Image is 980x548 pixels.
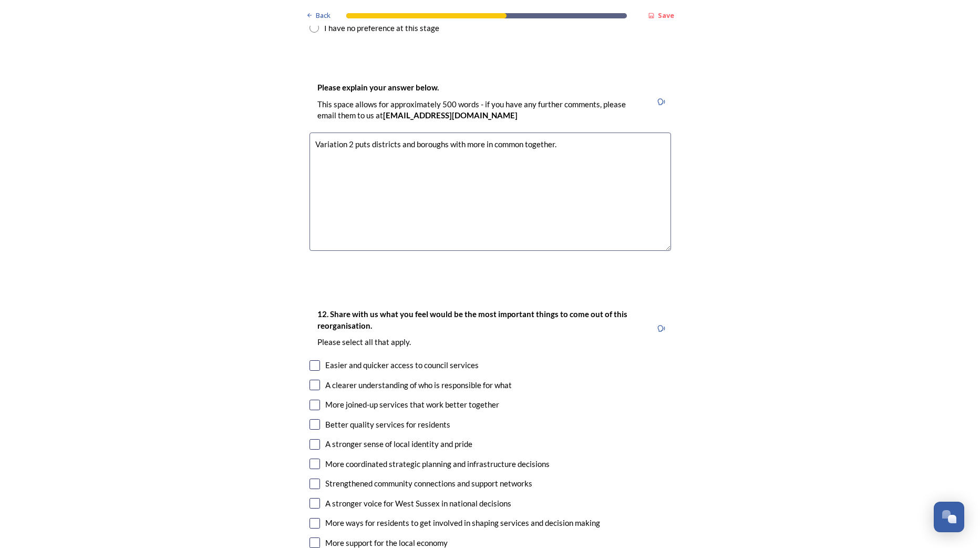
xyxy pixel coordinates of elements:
div: Better quality services for residents [325,419,450,431]
div: More coordinated strategic planning and infrastructure decisions [325,458,550,470]
textarea: Variation 2 puts districts and boroughs with more in common together. [310,133,671,251]
div: Strengthened community connections and support networks [325,478,532,490]
div: A stronger voice for West Sussex in national decisions [325,498,511,510]
div: A clearer understanding of who is responsible for what [325,379,512,391]
div: More joined-up services that work better together [325,399,499,411]
div: More ways for residents to get involved in shaping services and decision making [325,517,600,529]
strong: Please explain your answer below. [317,83,439,92]
div: I have no preference at this stage [324,22,439,34]
div: Easier and quicker access to council services [325,359,479,371]
strong: 12. Share with us what you feel would be the most important things to come out of this reorganisa... [317,309,629,330]
p: Please select all that apply. [317,337,644,348]
strong: [EMAIL_ADDRESS][DOMAIN_NAME] [383,110,518,120]
button: Open Chat [934,502,964,532]
div: A stronger sense of local identity and pride [325,438,472,450]
span: Back [316,11,331,21]
strong: Save [658,11,674,20]
p: This space allows for approximately 500 words - if you have any further comments, please email th... [317,99,644,121]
